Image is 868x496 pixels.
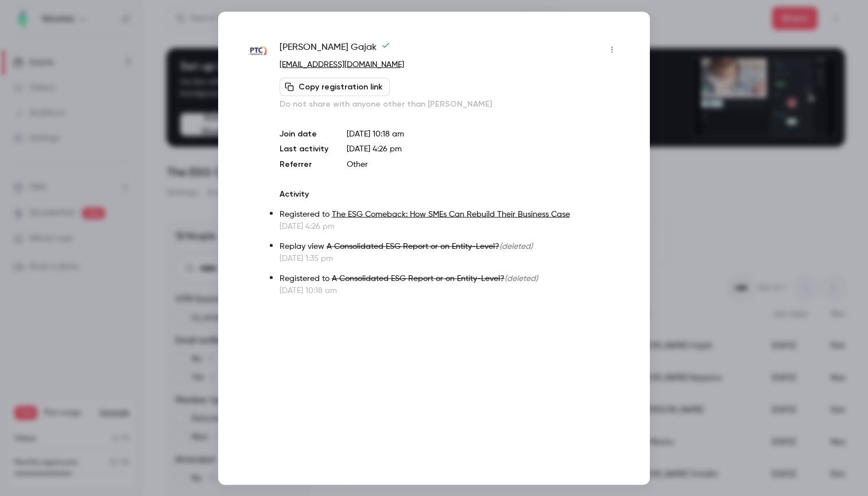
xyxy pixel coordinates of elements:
[280,143,328,155] p: Last activity
[347,128,621,139] p: [DATE] 10:18 am
[280,272,621,284] p: Registered to
[280,188,621,200] p: Activity
[247,41,268,63] img: ptcbio.com
[280,208,621,220] p: Registered to
[347,158,621,170] p: Other
[280,158,328,170] p: Referrer
[332,210,570,218] a: The ESG Comeback: How SMEs Can Rebuild Their Business Case
[280,98,621,110] p: Do not share with anyone other than [PERSON_NAME]
[280,240,621,252] p: Replay view
[280,77,390,96] button: Copy registration link
[505,274,538,282] span: (deleted)
[280,40,390,58] span: [PERSON_NAME] Gajak
[280,220,621,232] p: [DATE] 4:26 pm
[280,252,621,264] p: [DATE] 1:35 pm
[280,284,621,296] p: [DATE] 10:18 am
[332,274,505,282] span: A Consolidated ESG Report or on Entity-Level?
[347,144,402,153] span: [DATE] 4:26 pm
[327,242,499,250] span: A Consolidated ESG Report or on Entity-Level?
[280,128,328,139] p: Join date
[499,242,533,250] span: (deleted)
[280,60,404,68] a: [EMAIL_ADDRESS][DOMAIN_NAME]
